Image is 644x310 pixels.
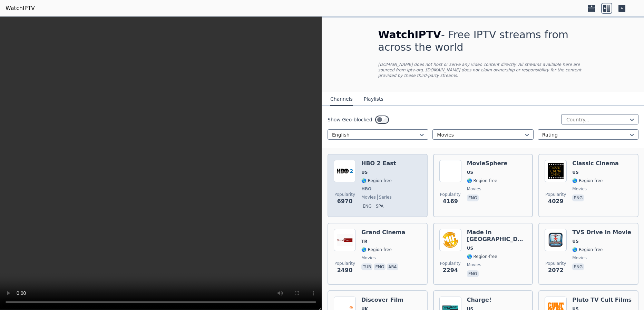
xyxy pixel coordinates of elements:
[439,160,461,182] img: MovieSphere
[439,229,461,251] img: Made In Hollywood
[467,262,481,268] span: movies
[467,178,497,183] span: 🌎 Region-free
[377,194,392,200] span: series
[548,197,564,206] span: 4029
[378,62,588,78] p: [DOMAIN_NAME] does not host or serve any video content directly. All streams available here are s...
[545,261,566,266] span: Popularity
[442,197,458,206] span: 4169
[545,229,567,251] img: TVS Drive In Movie
[330,93,353,106] button: Channels
[337,197,353,206] span: 6970
[387,263,398,270] p: ara
[467,229,527,243] h6: Made In [GEOGRAPHIC_DATA]
[545,192,566,197] span: Popularity
[467,170,473,175] span: US
[361,178,392,183] span: 🌎 Region-free
[442,266,458,274] span: 2294
[467,254,497,259] span: 🌎 Region-free
[361,263,372,270] p: tur
[467,270,479,277] p: eng
[572,170,578,175] span: US
[337,266,353,274] span: 2490
[572,186,587,192] span: movies
[548,266,564,274] span: 2072
[572,178,603,183] span: 🌎 Region-free
[467,246,473,251] span: US
[467,186,481,192] span: movies
[374,263,386,270] p: eng
[334,160,356,182] img: HBO 2 East
[334,261,355,266] span: Popularity
[440,261,461,266] span: Popularity
[545,160,567,182] img: Classic Cinema
[361,255,376,261] span: movies
[572,247,603,252] span: 🌎 Region-free
[572,263,584,270] p: eng
[328,116,372,123] label: Show Geo-blocked
[361,297,403,303] h6: Discover Film
[364,93,383,106] button: Playlists
[361,160,396,167] h6: HBO 2 East
[361,194,376,200] span: movies
[378,29,441,41] span: WatchIPTV
[467,160,508,167] h6: MovieSphere
[378,29,588,53] h1: - Free IPTV streams from across the world
[572,297,632,303] h6: Pluto TV Cult Films
[572,239,578,244] span: US
[407,68,423,72] a: iptv-org
[334,192,355,197] span: Popularity
[467,297,497,303] h6: Charge!
[6,4,35,12] a: WatchIPTV
[361,203,373,210] p: eng
[361,186,371,192] span: HBO
[361,247,392,252] span: 🌎 Region-free
[572,194,584,201] p: eng
[467,194,479,201] p: eng
[440,192,461,197] span: Popularity
[361,170,368,175] span: US
[361,229,405,236] h6: Grand Cinema
[572,229,631,236] h6: TVS Drive In Movie
[572,160,619,167] h6: Classic Cinema
[361,239,367,244] span: TR
[572,255,587,261] span: movies
[374,203,385,210] p: spa
[334,229,356,251] img: Grand Cinema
